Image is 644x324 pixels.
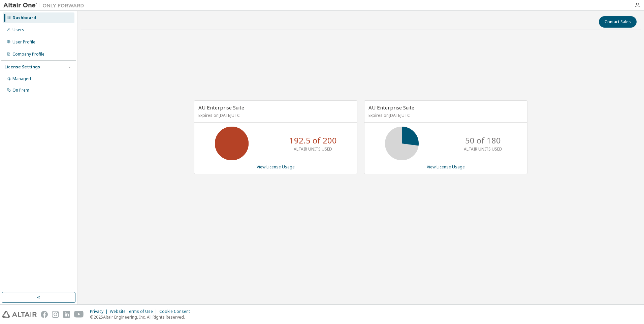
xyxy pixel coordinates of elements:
[198,112,351,118] p: Expires on [DATE] UTC
[3,2,88,9] img: Altair One
[4,64,40,70] div: License Settings
[12,39,35,45] div: User Profile
[90,314,194,320] p: © 2025 Altair Engineering, Inc. All Rights Reserved.
[464,146,502,152] p: ALTAIR UNITS USED
[12,52,44,57] div: Company Profile
[465,135,501,146] p: 50 of 180
[12,15,36,21] div: Dashboard
[599,16,637,28] button: Contact Sales
[289,135,337,146] p: 192.5 of 200
[2,311,37,318] img: altair_logo.svg
[63,311,70,318] img: linkedin.svg
[427,164,465,170] a: View License Usage
[368,112,521,118] p: Expires on [DATE] UTC
[90,309,110,314] div: Privacy
[52,311,59,318] img: instagram.svg
[12,88,29,93] div: On Prem
[12,27,24,33] div: Users
[368,104,414,111] span: AU Enterprise Suite
[74,311,84,318] img: youtube.svg
[12,76,31,82] div: Managed
[110,309,159,314] div: Website Terms of Use
[294,146,332,152] p: ALTAIR UNITS USED
[41,311,48,318] img: facebook.svg
[159,309,194,314] div: Cookie Consent
[198,104,244,111] span: AU Enterprise Suite
[257,164,295,170] a: View License Usage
